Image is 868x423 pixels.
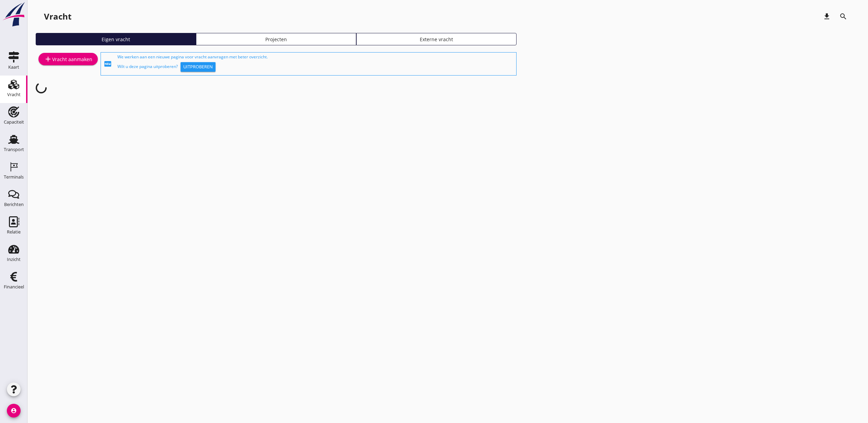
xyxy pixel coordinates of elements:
[4,175,24,179] div: Terminals
[4,120,24,124] div: Capaciteit
[44,11,71,22] div: Vracht
[38,53,98,65] a: Vracht aanmaken
[4,202,24,207] div: Berichten
[8,65,19,69] div: Kaart
[7,257,21,262] div: Inzicht
[181,62,216,72] button: Uitproberen
[4,285,24,289] div: Financieel
[117,54,513,74] div: We werken aan een nieuwe pagina voor vracht aanvragen met beter overzicht. Wilt u deze pagina uit...
[183,64,213,70] div: Uitproberen
[199,36,353,43] div: Projecten
[44,55,52,63] i: add
[104,60,112,68] i: fiber_new
[4,147,24,152] div: Transport
[7,92,21,97] div: Vracht
[196,33,356,45] a: Projecten
[7,230,21,234] div: Relatie
[823,12,831,21] i: download
[839,12,847,21] i: search
[44,55,92,63] div: Vracht aanmaken
[39,36,193,43] div: Eigen vracht
[356,33,517,45] a: Externe vracht
[1,2,26,27] img: logo-small.a267ee39.svg
[36,33,196,45] a: Eigen vracht
[359,36,513,43] div: Externe vracht
[7,404,21,418] i: account_circle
